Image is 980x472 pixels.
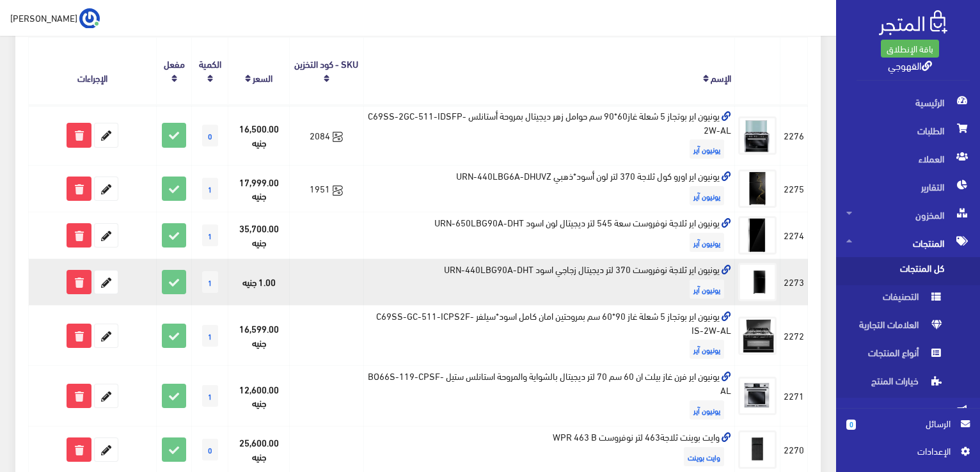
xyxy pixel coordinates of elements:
[846,420,856,430] span: 0
[780,259,808,306] td: 2273
[738,263,777,301] img: yonyon-ayr-thlag-nofrost-370-ltr-dygytal-zgagy-asod-urn-440lbg90a-dht.png
[363,105,734,166] td: يونيون اير بوتجاز 5 شعلة غاز60*90 سم حوامل زهر ديجيتال بمروحة أستانلس C69SS-2GC-511-IDSFP-2W-AL
[363,259,734,306] td: يونيون اير ثلاجة نوفروست 370 لتر ديجيتال زجاجي اسود URN-440LBG90A-DHT
[780,212,808,259] td: 2274
[846,145,970,173] span: العملاء
[846,201,970,229] span: المخزون
[738,430,777,469] img: oayt-boynt-thlag-18-kdm-nofrost-lon-asod-wpr-463-b.png
[164,54,185,72] a: مفعل
[846,88,970,116] span: الرئيسية
[228,105,290,166] td: 16,500.00 جنيه
[836,342,980,370] a: أنواع المنتجات
[866,416,951,430] span: الرسائل
[888,56,932,74] a: القهوجي
[202,178,218,200] span: 1
[10,8,100,28] a: ... [PERSON_NAME]
[199,54,221,72] a: الكمية
[289,166,363,212] td: 1951
[879,10,947,35] img: .
[846,257,944,285] span: كل المنتجات
[228,305,290,366] td: 16,599.00 جنيه
[846,370,944,398] span: خيارات المنتج
[738,216,777,255] img: yonyon-ayr-thlag-nofrost-saa-545-ltr-dygytal-lon-asod-urn-650lbg90a-dht.png
[846,342,944,370] span: أنواع المنتجات
[836,370,980,398] a: خيارات المنتج
[29,38,157,105] th: الإجراءات
[836,88,980,116] a: الرئيسية
[738,116,777,155] img: yonyon-ayr-botgaz-5-shaal-ghaz6090-sm-hoaml-zhr-dygytal-bmroh-astanls-c69ss-2gc-511-idsfp-2w-al.png
[711,68,731,86] a: الإسم
[363,366,734,427] td: يونيون اير فرن غاز بيلت ان 60 سم 70 لتر ديجيتال بالشواية والمروحة استانلس ستيل BO66S-119-CPSF-AL
[10,10,77,26] span: [PERSON_NAME]
[690,139,724,159] span: يونيون آير
[202,325,218,347] span: 1
[836,229,980,257] a: المنتجات
[79,8,100,29] img: ...
[738,377,777,415] img: yonyon-ayr-frn-ghaz-bylt-an-60-sm-70-ltr-dygytal-balshoay-oalmroh-astanls-styl-bo66s-119-cpsf-al.png
[857,444,950,458] span: اﻹعدادات
[846,173,970,201] span: التقارير
[333,132,343,142] svg: Synced with Zoho Books
[836,257,980,285] a: كل المنتجات
[846,444,970,464] a: اﻹعدادات
[836,285,980,313] a: التصنيفات
[846,416,970,444] a: 0 الرسائل
[738,169,777,208] img: yonyon-ayr-aoro-kol-thlag-370-ltr-lon-asodthhby-urn-440lbg6a-dhuvz.png
[690,340,724,359] span: يونيون آير
[690,400,724,420] span: يونيون آير
[228,366,290,427] td: 12,600.00 جنيه
[15,384,64,433] iframe: Drift Widget Chat Controller
[836,116,980,145] a: الطلبات
[363,166,734,212] td: يونيون اير اورو كول ثلاجة 370 لتر لون أسود*ذهبي URN-440LBG6A-DHUVZ
[780,305,808,366] td: 2272
[690,279,724,299] span: يونيون آير
[294,54,358,72] a: SKU - كود التخزين
[780,105,808,166] td: 2276
[836,201,980,229] a: المخزون
[846,229,970,257] span: المنتجات
[690,186,724,205] span: يونيون آير
[363,305,734,366] td: يونيون اير بوتجاز 5 شعلة غاز 90*60 سم بمروحتين امان كامل اسود*سيلفر C69SS-GC-511-ICPS2F-IS-2W-AL
[836,173,980,201] a: التقارير
[333,185,343,196] svg: Synced with Zoho Books
[846,116,970,145] span: الطلبات
[202,439,218,460] span: 0
[738,317,777,355] img: yonyon-ayr-botgaz-5-shaal-ghaz-9060-sm-bmrohtyn-aman-kaml-asodsylfr-c69ss-gc-511-icps2f-is-2w-al.png
[253,68,273,86] a: السعر
[228,166,290,212] td: 17,999.00 جنيه
[881,40,939,58] a: باقة الإنطلاق
[202,125,218,146] span: 0
[202,224,218,246] span: 1
[846,313,944,342] span: العلامات التجارية
[836,313,980,342] a: العلامات التجارية
[690,233,724,252] span: يونيون آير
[780,366,808,427] td: 2271
[228,212,290,259] td: 35,700.00 جنيه
[684,447,724,466] span: وايت بوينت
[289,105,363,166] td: 2084
[846,285,944,313] span: التصنيفات
[846,398,970,426] span: التسويق
[363,212,734,259] td: يونيون اير ثلاجة نوفروست سعة 545 لتر ديجيتال لون اسود URN-650LBG90A-DHT
[202,385,218,407] span: 1
[836,145,980,173] a: العملاء
[780,166,808,212] td: 2275
[228,259,290,306] td: 1.00 جنيه
[202,271,218,293] span: 1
